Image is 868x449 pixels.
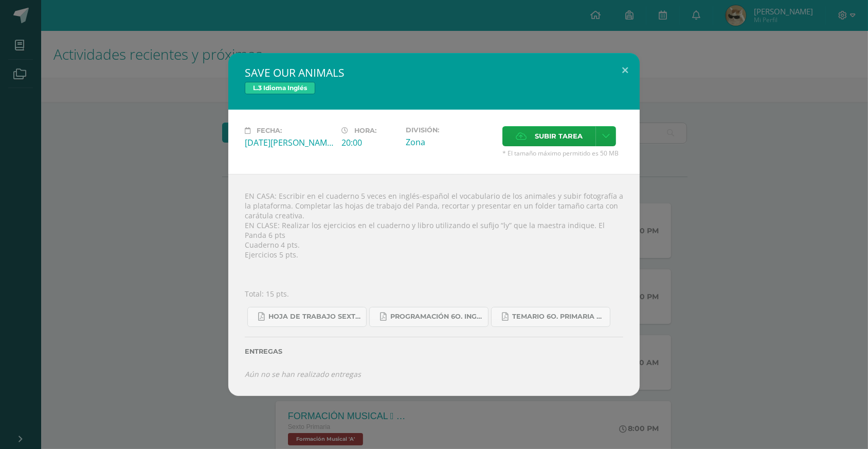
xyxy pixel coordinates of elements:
div: 20:00 [341,137,397,148]
span: * El tamaño máximo permitido es 50 MB [502,149,623,158]
a: Programación 6o. Inglés A.pdf [369,307,489,327]
a: Temario 6o. primaria 4-2025.pdf [491,307,610,327]
button: Close (Esc) [610,53,640,88]
span: Fecha: [257,127,282,134]
span: Hora: [354,127,376,134]
label: Entregas [245,348,623,355]
span: L.3 Idioma Inglés [245,82,315,94]
a: Hoja de trabajo SEXTO1.pdf [247,307,367,327]
h2: SAVE OUR ANIMALS [245,65,623,80]
span: Hoja de trabajo SEXTO1.pdf [268,313,361,321]
span: Subir tarea [535,127,583,146]
div: Zona [406,136,494,148]
div: EN CASA: Escribir en el cuaderno 5 veces en inglés-español el vocabulario de los animales y subir... [228,174,640,396]
i: Aún no se han realizado entregas [245,369,361,379]
span: Temario 6o. primaria 4-2025.pdf [512,313,605,321]
span: Programación 6o. Inglés A.pdf [390,313,483,321]
label: División: [406,126,494,134]
div: [DATE][PERSON_NAME] [245,137,333,148]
